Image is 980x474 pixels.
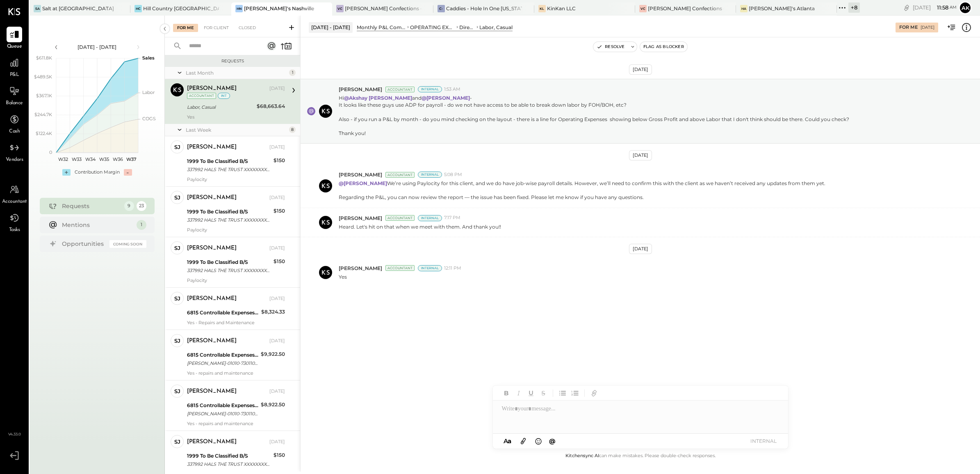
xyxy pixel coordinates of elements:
[187,216,271,224] div: 337992 HALS THE TRUST XXXXXXXX7992 Company ID: XXXXXX7403 Company Name: 337992 HALS THE Company E...
[124,201,134,211] div: 9
[187,208,271,216] div: 1999 To Be Classified B/S
[740,5,748,12] div: HA
[385,172,415,178] div: Accountant
[187,359,258,367] div: [PERSON_NAME]-01010-73011005099 JPHILLER@HAPPYHILLER. [PERSON_NAME] PLUMBING, HEA 436845558102983...
[339,215,382,222] span: [PERSON_NAME]
[538,5,546,12] div: KL
[7,43,22,50] span: Queue
[36,93,52,98] text: $367.1K
[62,169,71,176] div: +
[187,370,285,376] div: Yes - repairs and maintenance
[186,69,287,76] div: Last Month
[34,5,41,12] div: Sa
[143,5,219,12] div: Hill Country [GEOGRAPHIC_DATA]
[0,182,28,206] a: Accountant
[547,5,576,12] div: KinKan LLC
[289,69,296,76] div: 1
[422,95,470,101] strong: @[PERSON_NAME]
[62,44,132,50] div: [DATE] - [DATE]
[418,86,442,92] div: Internal
[479,24,513,31] div: Labor, Casual
[513,388,524,398] button: Italic
[174,438,180,446] div: SJ
[903,3,911,12] div: copy link
[0,83,28,107] a: Balance
[200,24,233,32] div: For Client
[444,265,461,272] span: 12:11 PM
[174,194,180,202] div: SJ
[269,245,285,252] div: [DATE]
[339,223,501,230] p: Heard. Let's hit on that when we meet with them. And thank you!!
[124,169,132,176] div: -
[508,437,511,445] span: a
[344,95,412,101] strong: @Akshay [PERSON_NAME]
[235,24,260,32] div: Closed
[187,194,237,202] div: [PERSON_NAME]
[72,156,82,162] text: W33
[142,55,155,61] text: Sales
[747,435,780,447] button: INTERNAL
[85,156,96,162] text: W34
[418,265,442,271] div: Internal
[58,156,68,162] text: W32
[257,102,285,110] div: $68,663.64
[385,87,415,92] div: Accountant
[639,5,647,12] div: VC
[169,58,296,64] div: Requests
[142,116,156,121] text: COGS
[501,437,514,446] button: Aa
[174,337,180,345] div: SJ
[261,308,285,316] div: $8,324.33
[187,351,258,359] div: 6815 Controllable Expenses:Repairs & Maintenance:Repair & Maintenance, Facility
[418,172,442,178] div: Internal
[218,93,230,99] div: int
[269,439,285,445] div: [DATE]
[174,244,180,252] div: SJ
[446,5,522,12] div: Caddies - Hole In One [US_STATE]
[187,410,258,418] div: [PERSON_NAME]-01010-73011005120 JPHILLER@HAPPYHILLER. [PERSON_NAME] PLUMBING, HEA 436845558102983...
[187,227,285,233] div: Paylocity
[109,240,146,248] div: Coming Soon
[899,24,918,31] div: For Me
[570,388,580,398] button: Ordered List
[34,112,52,117] text: $244.7K
[62,240,105,248] div: Opportunities
[187,320,285,325] div: Yes - Repairs and Maintenance
[339,101,849,108] div: It looks like these guys use ADP for payroll - do we not have access to be able to break down lab...
[235,5,243,12] div: HN
[187,93,216,99] div: Accountant
[187,165,271,174] div: 337992 HALS THE TRUST XXXXXXXX7992 Company ID: XXXXXX7403 Company Name: 337992 HALS THE Company E...
[336,5,344,12] div: VC
[137,201,146,211] div: 23
[309,22,353,32] div: [DATE] - [DATE]
[187,143,237,151] div: [PERSON_NAME]
[959,1,972,14] button: Ak
[749,5,815,12] div: [PERSON_NAME]'s Atlanta
[269,195,285,201] div: [DATE]
[187,103,254,111] div: Labor, Casual
[410,24,456,31] div: OPERATING EXPENSES (EBITDA)
[173,24,198,32] div: For Me
[261,350,285,358] div: $9,922.50
[557,388,568,398] button: Unordered List
[444,172,462,178] span: 5:08 PM
[174,143,180,151] div: SJ
[187,438,237,446] div: [PERSON_NAME]
[526,388,536,398] button: Underline
[187,387,237,396] div: [PERSON_NAME]
[187,244,237,252] div: [PERSON_NAME]
[269,144,285,151] div: [DATE]
[0,55,28,79] a: P&L
[273,156,285,165] div: $150
[339,130,849,137] div: Thank you!
[75,169,120,176] div: Contribution Margin
[187,295,237,303] div: [PERSON_NAME]
[629,150,652,160] div: [DATE]
[10,71,19,79] span: P&L
[269,295,285,302] div: [DATE]
[174,387,180,395] div: SJ
[339,116,849,123] div: Also - if you run a P&L by month - do you mind checking on the layout - there is a line for Opera...
[142,89,155,95] text: Labor
[501,388,512,398] button: Bold
[6,100,23,107] span: Balance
